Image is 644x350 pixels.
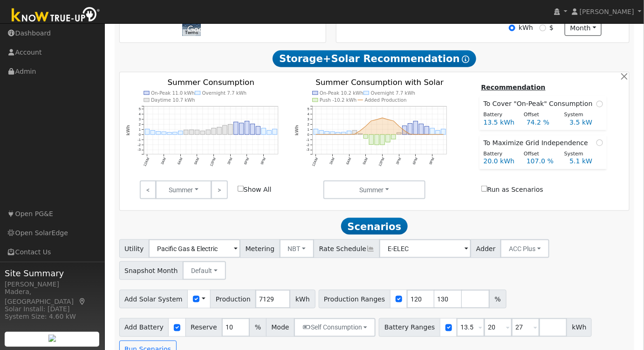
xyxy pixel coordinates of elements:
span: Storage+Solar Recommendation [273,50,476,67]
text: 4 [138,112,140,116]
div: Battery [479,150,519,158]
rect: onclick="" [245,121,249,135]
text: On-Peak 11.0 kWh [151,91,195,96]
label: Run as Scenarios [481,185,543,195]
text: Daytime 10.7 kWh [151,98,195,103]
circle: onclick="" [360,130,361,132]
span: Utility [119,239,150,258]
text: 6PM [243,157,250,166]
circle: onclick="" [410,133,411,135]
text: 3 [138,117,140,121]
circle: onclick="" [337,134,339,135]
text: 3 [308,117,309,121]
rect: onclick="" [206,130,211,135]
a: Map [78,298,87,305]
rect: onclick="" [200,131,205,135]
text: 5 [138,107,140,111]
circle: onclick="" [376,119,377,120]
input: kWh [509,25,515,31]
rect: onclick="" [250,124,255,135]
span: [PERSON_NAME] [580,8,634,15]
rect: onclick="" [342,133,346,135]
div: 3.5 kW [565,118,608,127]
text: 6PM [412,157,419,166]
text: Overnight 7.7 kWh [371,91,416,96]
span: To Cover "On-Peak" Consumption [484,99,596,109]
rect: onclick="" [369,135,374,145]
circle: onclick="" [432,134,433,135]
a: > [211,181,227,199]
u: Recommendation [481,84,546,91]
div: 20.0 kWh [479,156,521,166]
rect: onclick="" [167,133,172,135]
circle: onclick="" [370,120,372,122]
rect: onclick="" [151,131,155,135]
span: Snapshot Month [119,261,184,280]
button: ACC Plus [500,239,549,258]
circle: onclick="" [382,117,383,119]
circle: onclick="" [343,134,344,135]
text: 3PM [226,157,233,166]
rect: onclick="" [256,126,260,135]
rect: onclick="" [336,133,341,135]
span: Battery Ranges [379,318,440,337]
div: Offset [519,111,560,119]
circle: onclick="" [393,120,394,122]
text: 0 [138,133,140,137]
span: kWh [290,290,315,308]
text: 2 [308,122,309,126]
rect: onclick="" [184,130,188,135]
label: kWh [519,23,533,33]
text: 0 [308,133,309,137]
circle: onclick="" [415,134,417,135]
span: Site Summary [5,267,100,280]
circle: onclick="" [398,126,400,127]
label: Show All [238,185,272,195]
div: 107.0 % [522,156,565,166]
input: $ [540,25,546,31]
i: Show Help [462,56,470,63]
div: Battery [479,111,519,119]
rect: onclick="" [319,131,324,135]
div: 5.1 kW [565,156,608,166]
span: To Maximize Grid Independence [484,138,592,148]
circle: onclick="" [349,134,350,135]
text: 9PM [260,157,267,166]
text: 12AM [311,157,319,168]
rect: onclick="" [358,134,363,135]
div: Madera, [GEOGRAPHIC_DATA] [5,287,100,307]
button: Summer [156,181,212,199]
span: Reserve [185,318,223,337]
text: 3AM [329,157,336,166]
text: 9AM [362,157,369,166]
rect: onclick="" [363,135,368,139]
input: Select a Utility [149,239,240,258]
span: Mode [266,318,295,337]
text: 5 [308,107,309,111]
rect: onclick="" [239,123,244,135]
button: month [565,21,602,36]
text: -3 [306,148,309,152]
circle: onclick="" [404,130,405,132]
rect: onclick="" [189,130,194,134]
button: Self Consumption [294,318,376,337]
text: 1 [138,127,140,132]
div: System [559,150,600,158]
rect: onclick="" [172,133,177,135]
rect: onclick="" [386,135,391,142]
rect: onclick="" [228,125,233,135]
rect: onclick="" [330,132,335,135]
text: 3PM [395,157,402,166]
rect: onclick="" [441,129,446,135]
circle: onclick="" [321,134,322,135]
text: kWh [126,125,130,136]
text: 12PM [209,157,217,168]
rect: onclick="" [162,132,166,135]
rect: onclick="" [195,130,199,134]
text: 9PM [429,157,436,166]
circle: onclick="" [387,119,389,120]
button: Default [183,261,226,280]
text: -2 [306,143,309,147]
span: kWh [567,318,592,337]
div: 74.2 % [522,118,565,127]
